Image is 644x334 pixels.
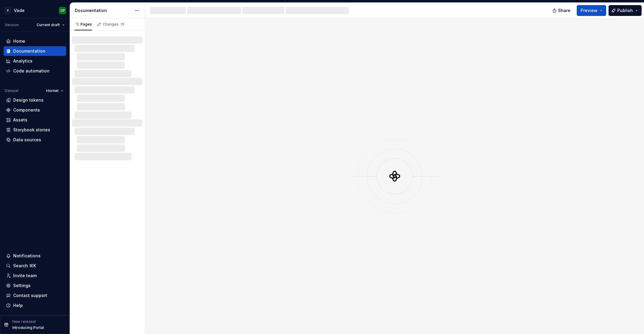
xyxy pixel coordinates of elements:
a: Storybook stories [4,125,66,135]
div: Pages [74,22,92,27]
span: Share [558,8,570,14]
div: Documentation [75,8,132,14]
span: Publish [617,8,633,14]
p: Introducing Portal [12,325,44,330]
span: Preview [581,8,597,14]
span: Current draft [37,23,60,27]
button: Search ⌘K [4,261,66,271]
div: CP [60,8,65,13]
a: Data sources [4,135,66,145]
div: V [4,7,11,14]
div: Changes [103,22,125,27]
div: Analytics [13,58,32,64]
div: Data sources [13,137,41,143]
div: Settings [13,283,31,289]
a: Settings [4,281,66,290]
button: Preview [577,5,606,16]
a: Documentation [4,46,66,56]
a: Analytics [4,56,66,66]
div: Documentation [13,48,45,54]
button: Publish [609,5,642,16]
button: VVadeCP [1,4,68,17]
span: 11 [120,22,125,27]
div: Home [13,38,25,44]
div: Vade [14,8,25,14]
a: Invite team [4,271,66,280]
div: Version [5,23,19,27]
a: Home [4,36,66,46]
p: New release! [12,319,36,324]
div: Invite team [13,273,37,279]
button: Help [4,301,66,310]
div: Design tokens [13,97,44,103]
div: Search ⌘K [13,263,36,269]
button: Notifications [4,251,66,261]
a: Assets [4,115,66,125]
div: Code automation [13,68,50,74]
div: Dataset [5,88,19,93]
div: Components [13,107,40,113]
button: Hornet [44,87,66,95]
button: Contact support [4,291,66,300]
button: Current draft [34,21,67,29]
div: Contact support [13,293,47,299]
div: Notifications [13,253,41,259]
button: Share [549,5,574,16]
div: Assets [13,117,27,123]
a: Code automation [4,66,66,76]
span: Hornet [46,88,59,93]
div: Storybook stories [13,127,50,133]
div: Help [13,302,23,308]
a: Components [4,105,66,115]
a: Design tokens [4,95,66,105]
